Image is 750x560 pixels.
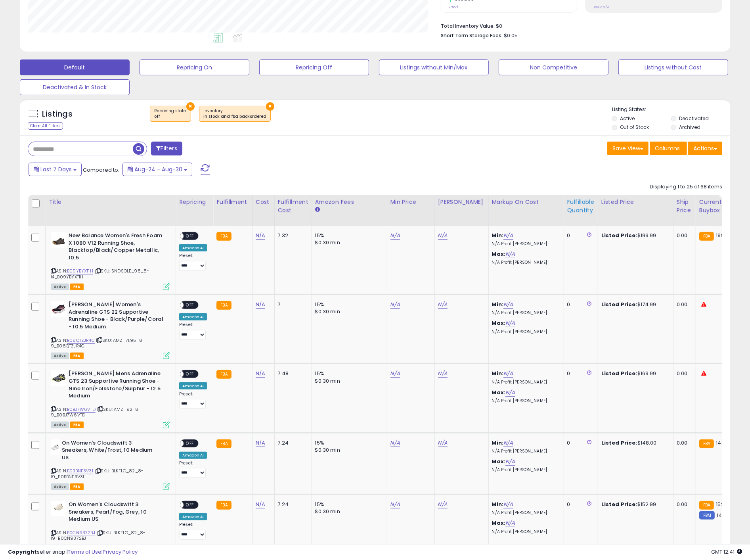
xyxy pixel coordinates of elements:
button: Repricing On [140,59,249,75]
small: FBA [699,232,714,241]
img: 4119cJ4aUsL._SL40_.jpg [51,301,67,317]
div: Amazon AI [179,382,207,389]
p: N/A Profit [PERSON_NAME] [492,260,558,265]
span: Inventory : [203,108,266,120]
span: OFF [184,502,196,508]
button: × [266,102,274,111]
div: in stock and fba backordered [203,114,266,119]
div: 15% [315,370,381,377]
p: N/A Profit [PERSON_NAME] [492,529,558,535]
button: Deactivated & In Stock [20,79,130,95]
b: Min: [492,501,504,508]
a: N/A [390,370,400,378]
a: N/A [390,232,400,240]
div: 15% [315,439,381,447]
p: N/A Profit [PERSON_NAME] [492,510,558,516]
a: N/A [503,501,513,508]
span: | SKU: AMZ_92_8-9_B0BJ7W6VTD [51,406,141,418]
div: 0.00 [677,301,690,308]
div: Displaying 1 to 25 of 68 items [650,183,722,191]
a: N/A [390,501,400,508]
div: 15% [315,501,381,508]
div: 0 [567,301,592,308]
div: ASIN: [51,501,170,551]
b: Total Inventory Value: [441,23,495,29]
div: Preset: [179,391,207,409]
div: 15% [315,301,381,308]
a: N/A [503,301,513,309]
div: 7.24 [278,501,306,508]
div: $0.30 min [315,378,381,385]
span: OFF [184,371,196,378]
div: $174.99 [601,301,667,308]
div: Current Buybox Price [699,198,740,215]
div: 0.00 [677,501,690,508]
div: $0.30 min [315,308,381,315]
a: N/A [438,439,448,447]
span: All listings currently available for purchase on Amazon [51,483,69,490]
div: seller snap | | [8,548,138,556]
span: 146.66 [716,439,732,447]
div: 0.00 [677,232,690,239]
button: Non Competitive [499,59,608,75]
b: Listed Price: [601,370,637,377]
b: Max: [492,458,506,465]
h5: Listings [42,109,73,120]
div: 0.00 [677,370,690,377]
p: N/A Profit [PERSON_NAME] [492,449,558,454]
b: New Balance Women's Fresh Foam X 1080 V12 Running Shoe, Blacktop/Black/Copper Metallic, 10.5 [69,232,165,263]
strong: Copyright [8,548,37,556]
span: Repricing state : [154,108,187,120]
a: Privacy Policy [103,548,138,556]
small: Prev: N/A [594,5,609,10]
a: N/A [256,439,265,447]
span: 147.99 [717,512,733,519]
a: B09YBYXT1H [67,268,93,274]
button: Default [20,59,130,75]
img: 41ZkOh4cHcL._SL40_.jpg [51,232,67,248]
a: N/A [256,501,265,508]
p: N/A Profit [PERSON_NAME] [492,310,558,316]
div: $199.99 [601,232,667,239]
span: OFF [184,302,196,309]
span: | SKU: SNDSOLE_98_8-14_B09YBYXT1H [51,268,149,280]
button: Last 7 Days [29,163,82,176]
span: OFF [184,233,196,240]
p: Listing States: [612,106,730,113]
p: N/A Profit [PERSON_NAME] [492,329,558,335]
img: 41eXYzUgXhL._SL40_.jpg [51,370,67,386]
div: Fulfillable Quantity [567,198,595,215]
b: [PERSON_NAME] Women's Adrenaline GTS 22 Supportive Running Shoe - Black/Purple/Coral - 10.5 Medium [69,301,165,332]
div: $148.00 [601,439,667,447]
b: Max: [492,389,506,396]
button: Columns [650,142,687,155]
a: N/A [503,370,513,378]
div: 7.24 [278,439,306,447]
label: Archived [679,124,700,130]
b: Listed Price: [601,232,637,239]
span: Compared to: [83,166,119,174]
button: Aug-24 - Aug-30 [122,163,192,176]
small: FBA [699,439,714,448]
div: Amazon Fees [315,198,384,206]
div: Cost [256,198,271,206]
span: FBA [70,483,84,490]
span: Last 7 Days [40,165,72,173]
div: $0.30 min [315,447,381,454]
div: 0.00 [677,439,690,447]
p: N/A Profit [PERSON_NAME] [492,398,558,404]
button: Listings without Cost [618,59,728,75]
a: N/A [505,319,515,327]
div: 0 [567,370,592,377]
div: Repricing [179,198,210,206]
a: B0BJ7W6VTD [67,406,96,413]
button: Repricing Off [259,59,369,75]
div: Preset: [179,522,207,540]
a: N/A [505,458,515,466]
label: Active [620,115,635,122]
b: Listed Price: [601,301,637,308]
button: Save View [607,142,649,155]
a: Terms of Use [68,548,101,556]
a: N/A [256,232,265,240]
div: ASIN: [51,301,170,358]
